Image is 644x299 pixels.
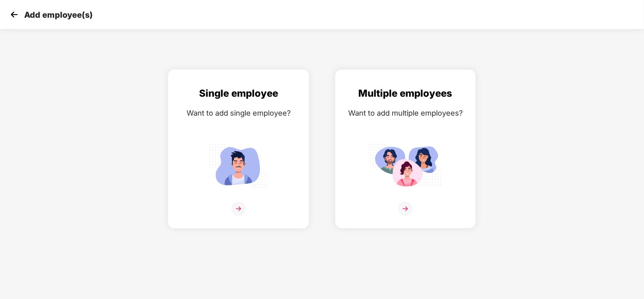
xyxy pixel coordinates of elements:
[343,107,467,119] div: Want to add multiple employees?
[8,8,20,21] img: svg+xml;base64,PHN2ZyB4bWxucz0iaHR0cDovL3d3dy53My5vcmcvMjAwMC9zdmciIHdpZHRoPSIzMCIgaGVpZ2h0PSIzMC...
[369,141,442,191] img: svg+xml;base64,PHN2ZyB4bWxucz0iaHR0cDovL3d3dy53My5vcmcvMjAwMC9zdmciIGlkPSJNdWx0aXBsZV9lbXBsb3llZS...
[231,201,246,216] img: svg+xml;base64,PHN2ZyB4bWxucz0iaHR0cDovL3d3dy53My5vcmcvMjAwMC9zdmciIHdpZHRoPSIzNiIgaGVpZ2h0PSIzNi...
[177,86,301,101] div: Single employee
[177,107,301,119] div: Want to add single employee?
[202,141,275,191] img: svg+xml;base64,PHN2ZyB4bWxucz0iaHR0cDovL3d3dy53My5vcmcvMjAwMC9zdmciIGlkPSJTaW5nbGVfZW1wbG95ZWUiIH...
[398,201,413,216] img: svg+xml;base64,PHN2ZyB4bWxucz0iaHR0cDovL3d3dy53My5vcmcvMjAwMC9zdmciIHdpZHRoPSIzNiIgaGVpZ2h0PSIzNi...
[24,10,93,20] p: Add employee(s)
[343,86,467,101] div: Multiple employees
